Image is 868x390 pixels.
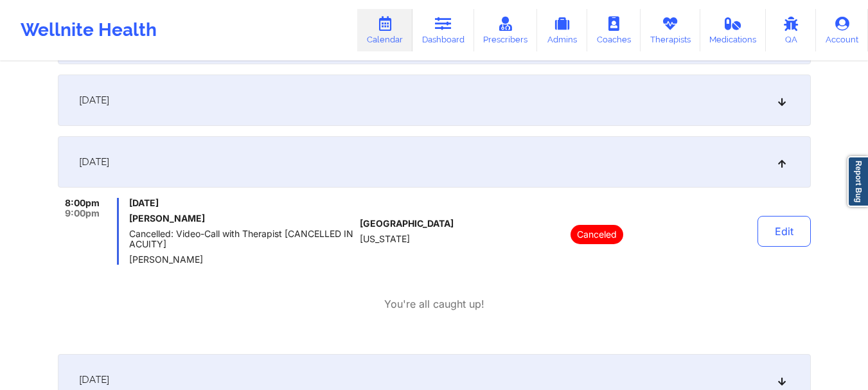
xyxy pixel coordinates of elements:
a: Calendar [357,9,412,51]
a: Medications [700,9,766,51]
a: Therapists [641,9,700,51]
a: Prescribers [474,9,538,51]
span: [DATE] [79,94,109,107]
span: 9:00pm [65,208,100,218]
a: Admins [537,9,587,51]
span: [PERSON_NAME] [129,254,355,265]
a: Account [816,9,868,51]
span: Cancelled: Video-Call with Therapist [CANCELLED IN ACUITY] [129,229,355,249]
span: 8:00pm [65,198,100,208]
span: [DATE] [129,198,355,208]
a: Coaches [587,9,641,51]
p: You're all caught up! [384,297,484,312]
span: [GEOGRAPHIC_DATA] [360,218,454,229]
p: Canceled [571,225,623,244]
a: Report Bug [847,156,868,207]
button: Edit [757,216,811,247]
a: QA [766,9,816,51]
span: [DATE] [79,155,109,168]
a: Dashboard [412,9,474,51]
span: [DATE] [79,373,109,386]
span: [US_STATE] [360,234,410,244]
h6: [PERSON_NAME] [129,213,355,224]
